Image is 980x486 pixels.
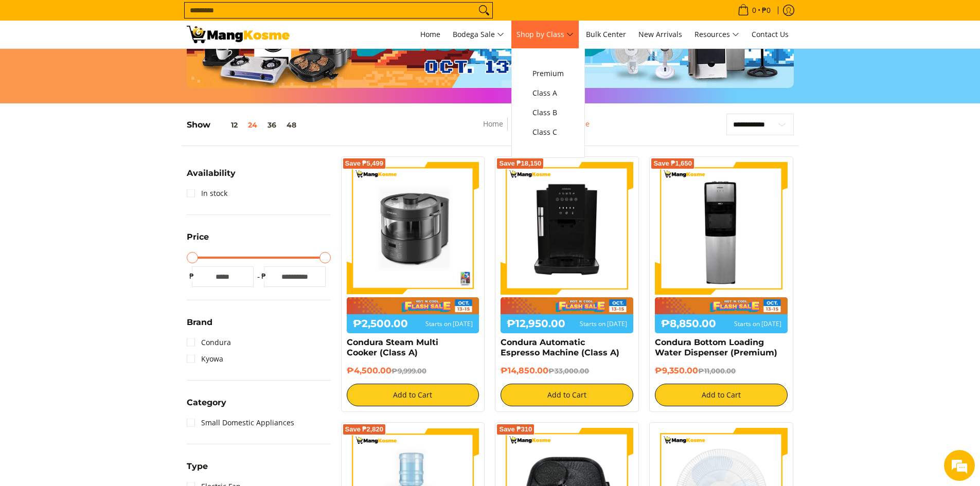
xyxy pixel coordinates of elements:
[501,162,633,295] img: Condura Automatic Espresso Machine (Class A)
[735,5,774,16] span: •
[415,21,446,48] a: Home
[527,83,569,103] a: Class A
[391,367,426,375] del: ₱9,999.00
[751,7,758,14] span: 0
[532,106,564,119] span: Class B
[638,29,682,39] span: New Arrivals
[746,21,794,48] a: Contact Us
[499,426,532,433] span: Save ₱310
[187,169,236,177] span: Availability
[698,367,736,375] del: ₱11,000.00
[187,233,209,249] summary: Open
[511,21,579,48] a: Shop by Class
[655,337,777,357] a: Condura Bottom Loading Water Dispenser (Premium)
[281,121,301,129] button: 48
[499,160,541,167] span: Save ₱18,150
[689,21,744,48] a: Resources
[501,384,633,406] button: Add to Cart
[300,21,794,48] nav: Main Menu
[453,28,504,41] span: Bodega Sale
[187,318,212,327] span: Brand
[420,29,440,39] span: Home
[187,399,226,407] span: Category
[187,462,208,478] summary: Open
[347,366,479,376] h6: ₱4,500.00
[187,399,226,415] summary: Open
[548,367,589,375] del: ₱33,000.00
[501,337,619,357] a: Condura Automatic Espresso Machine (Class A)
[187,462,208,471] span: Type
[448,21,509,48] a: Bodega Sale
[187,26,290,43] img: Hot N Cool: Mang Kosme MID-PAYDAY APPLIANCES SALE! l Mang Kosme
[532,67,564,80] span: Premium
[516,28,574,41] span: Shop by Class
[187,318,212,334] summary: Open
[532,87,564,100] span: Class A
[243,121,262,129] button: 24
[169,5,193,30] div: Minimize live chat window
[633,21,687,48] a: New Arrivals
[586,29,626,39] span: Bulk Center
[412,118,661,141] nav: Breadcrumbs
[345,426,384,433] span: Save ₱2,820
[259,271,269,281] span: ₱
[187,233,209,241] span: Price
[655,162,788,295] img: Condura Bottom Loading Water Dispenser (Premium)
[347,162,479,295] img: Condura Steam Multi Cooker (Class A)
[151,317,187,331] em: Submit
[655,384,788,406] button: Add to Cart
[187,415,294,431] a: Small Domestic Appliances
[581,21,631,48] a: Bulk Center
[262,121,281,129] button: 36
[655,366,788,376] h6: ₱9,350.00
[527,64,569,83] a: Premium
[476,3,492,18] button: Search
[527,103,569,122] a: Class B
[187,271,197,281] span: ₱
[653,160,692,167] span: Save ₱1,650
[532,126,564,139] span: Class C
[187,334,231,351] a: Condura
[752,29,789,39] span: Contact Us
[347,337,438,357] a: Condura Steam Multi Cooker (Class A)
[345,160,384,167] span: Save ₱5,499
[54,58,173,71] div: Leave a message
[527,122,569,142] a: Class C
[760,7,772,14] span: ₱0
[187,120,301,130] h5: Show
[483,119,503,129] a: Home
[210,121,243,129] button: 12
[187,169,236,185] summary: Open
[187,185,227,202] a: In stock
[5,281,196,317] textarea: Type your message and click 'Submit'
[22,130,180,233] span: We are offline. Please leave us a message.
[694,28,739,41] span: Resources
[501,366,633,376] h6: ₱14,850.00
[187,351,223,367] a: Kyowa
[347,384,479,406] button: Add to Cart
